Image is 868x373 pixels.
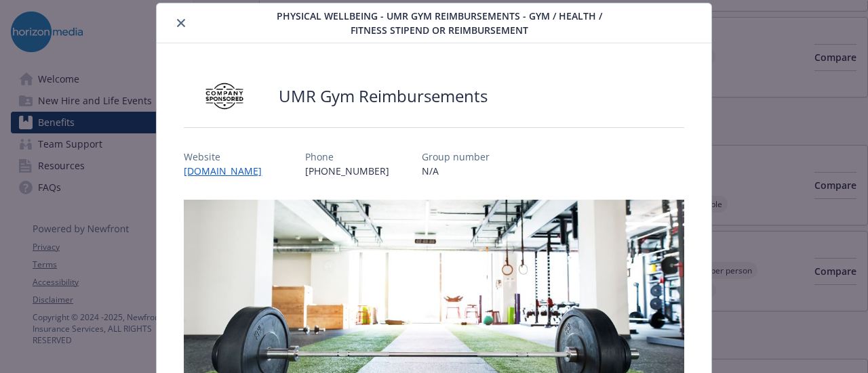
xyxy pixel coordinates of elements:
[279,85,488,108] h2: UMR Gym Reimbursements
[277,9,603,37] span: Physical Wellbeing - UMR Gym Reimbursements - Gym / Health / Fitness Stipend or reimbursement
[173,15,189,31] button: close
[422,150,490,164] p: Group number
[305,164,389,178] p: [PHONE_NUMBER]
[422,164,490,178] p: N/A
[184,150,273,164] p: Website
[184,164,273,177] a: [DOMAIN_NAME]
[184,76,265,116] img: Company Sponsored
[305,150,389,164] p: Phone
